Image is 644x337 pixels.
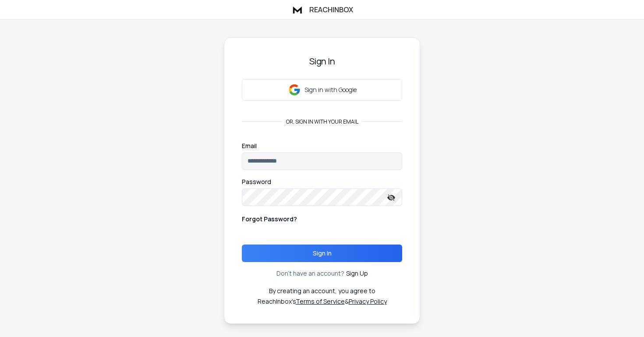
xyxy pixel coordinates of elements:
[242,245,402,262] button: Sign In
[304,85,357,94] p: Sign in with Google
[291,4,304,16] img: logo
[309,4,353,15] h1: ReachInbox
[242,179,271,185] label: Password
[296,297,345,305] a: Terms of Service
[242,143,257,149] label: Email
[283,118,362,125] p: or, sign in with your email
[258,297,387,306] p: ReachInbox's &
[242,55,402,67] h3: Sign In
[346,269,368,278] a: Sign Up
[276,269,344,278] p: Don't have an account?
[291,4,353,16] a: ReachInbox
[269,287,375,295] p: By creating an account, you agree to
[242,215,297,223] p: Forgot Password?
[349,297,387,305] a: Privacy Policy
[242,79,402,101] button: Sign in with Google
